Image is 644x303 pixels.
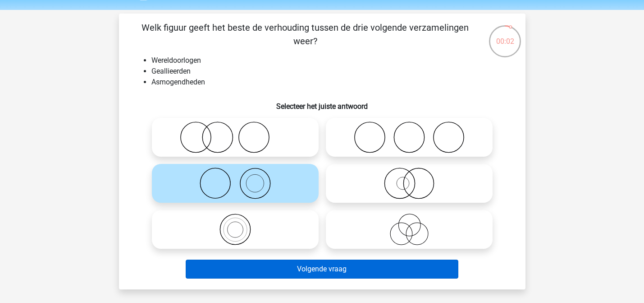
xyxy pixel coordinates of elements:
h6: Selecteer het juiste antwoord [133,95,511,111]
li: Geallieerden [151,66,511,77]
li: Asmogendheden [151,77,511,88]
p: Welk figuur geeft het beste de verhouding tussen de drie volgende verzamelingen weer? [133,21,477,48]
div: 00:02 [488,24,522,47]
button: Volgende vraag [186,260,458,279]
li: Wereldoorlogen [151,55,511,66]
